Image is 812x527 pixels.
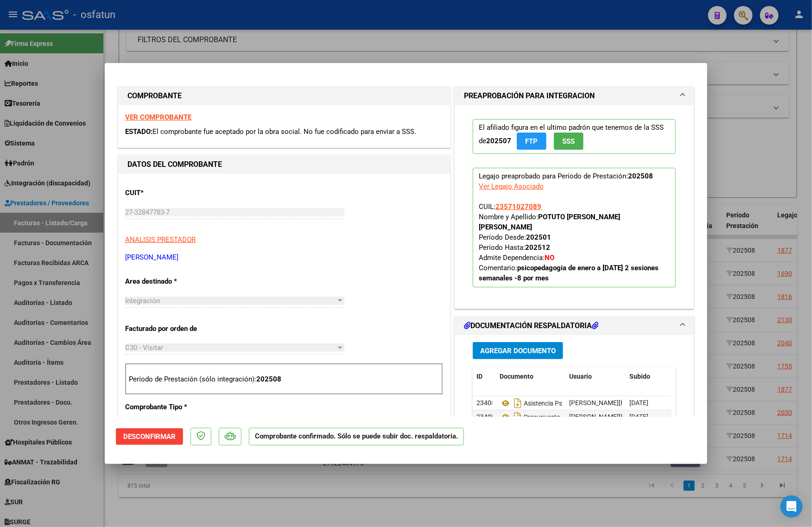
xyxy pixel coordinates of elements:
[125,127,152,136] span: ESTADO:
[125,188,221,198] p: CUIT
[476,399,495,406] span: 23408
[127,91,182,100] strong: COMPROBANTE
[249,428,464,446] p: Comprobante confirmado. Sólo se puede subir doc. respaldatoria.
[545,254,554,262] strong: NO
[628,172,653,180] strong: 202508
[629,413,648,420] span: [DATE]
[495,203,541,211] span: 23571027089
[473,119,676,154] p: El afiliado figura en el ultimo padrón que tenemos de la SSS de
[125,276,221,287] p: Area destinado *
[479,203,659,282] span: CUIL: Nombre y Apellido: Período Desde: Período Hasta: Admite Dependencia:
[473,342,563,359] button: Agregar Documento
[496,367,565,387] datatable-header-cell: Documento
[127,160,222,169] strong: DATOS DEL COMPROBANTE
[479,213,620,231] strong: POTUTO [PERSON_NAME] [PERSON_NAME]
[125,343,163,352] span: C30 - Visitar
[464,90,595,102] h1: PREAPROBACIÓN PARA INTEGRACION
[512,396,524,411] i: Descargar documento
[476,413,495,420] span: 23409
[500,413,608,421] span: Presupuesto Psicopedagogia
[473,168,676,287] p: Legajo preaprobado para Período de Prestación:
[486,137,511,145] strong: 202507
[629,399,648,406] span: [DATE]
[256,375,281,383] strong: 202508
[152,127,416,136] span: El comprobante fue aceptado por la obra social. No fue codificado para enviar a SSS.
[479,264,659,282] strong: psicopedagogia de enero a [DATE] 2 sesiones semanales -8 por mes
[569,373,592,380] span: Usuario
[569,413,776,420] span: [PERSON_NAME][EMAIL_ADDRESS][DOMAIN_NAME] - [PERSON_NAME]
[125,402,221,413] p: Comprobante Tipo *
[455,317,694,335] mat-expansion-panel-header: DOCUMENTACIÓN RESPALDATORIA
[525,243,550,252] strong: 202512
[526,137,538,146] span: FTP
[129,374,439,385] p: Período de Prestación (sólo integración):
[473,367,496,387] datatable-header-cell: ID
[569,399,776,406] span: [PERSON_NAME][EMAIL_ADDRESS][DOMAIN_NAME] - [PERSON_NAME]
[455,87,694,105] mat-expansion-panel-header: PREAPROBACIÓN PARA INTEGRACION
[565,367,626,387] datatable-header-cell: Usuario
[479,181,544,191] div: Ver Legajo Asociado
[563,137,575,146] span: SSS
[526,233,551,241] strong: 202501
[116,428,183,445] button: Desconfirmar
[476,373,482,380] span: ID
[554,133,584,150] button: SSS
[480,347,556,355] span: Agregar Documento
[125,235,196,244] span: ANALISIS PRESTADOR
[500,400,594,407] span: Asistencia Psipedagogia
[780,495,803,518] div: Open Intercom Messenger
[500,373,533,380] span: Documento
[629,373,650,380] span: Subido
[125,113,191,121] a: VER COMPROBANTE
[123,432,176,441] span: Desconfirmar
[464,320,598,331] h1: DOCUMENTACIÓN RESPALDATORIA
[125,324,221,334] p: Facturado por orden de
[125,252,443,263] p: [PERSON_NAME]
[517,133,546,150] button: FTP
[479,264,659,282] span: Comentario:
[455,105,694,309] div: PREAPROBACIÓN PARA INTEGRACION
[125,297,160,305] span: Integración
[626,367,672,387] datatable-header-cell: Subido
